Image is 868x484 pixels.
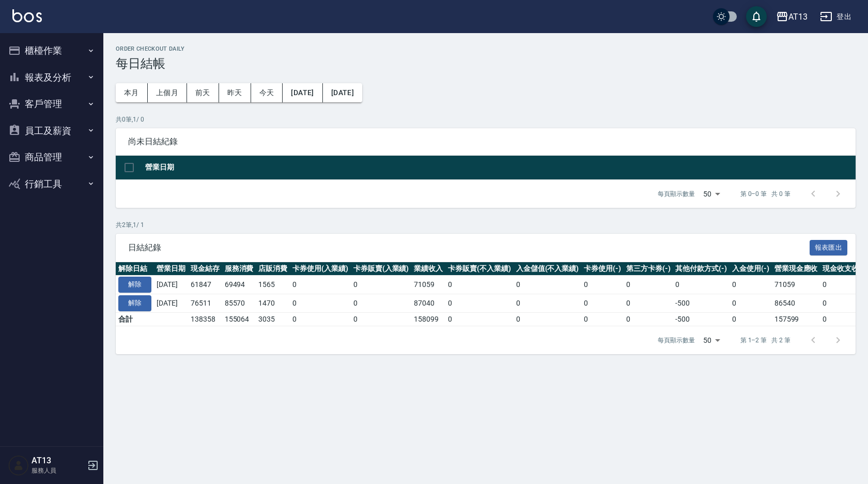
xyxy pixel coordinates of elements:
[624,312,673,326] td: 0
[116,115,856,124] p: 共 0 筆, 1 / 0
[673,262,730,276] th: 其他付款方式(-)
[187,83,219,102] button: 前天
[772,294,820,313] td: 86540
[514,294,582,313] td: 0
[514,262,582,276] th: 入金儲值(不入業績)
[256,294,290,313] td: 1470
[256,276,290,294] td: 1565
[118,277,151,293] button: 解除
[154,276,188,294] td: [DATE]
[658,189,695,199] p: 每頁顯示數量
[673,312,730,326] td: -500
[673,294,730,313] td: -500
[411,312,445,326] td: 158099
[816,7,856,26] button: 登出
[351,276,412,294] td: 0
[116,56,856,71] h3: 每日結帳
[514,276,582,294] td: 0
[730,276,772,294] td: 0
[143,156,856,180] th: 營業日期
[445,276,514,294] td: 0
[581,276,624,294] td: 0
[154,294,188,313] td: [DATE]
[128,243,810,253] span: 日結紀錄
[251,83,283,102] button: 今天
[624,294,673,313] td: 0
[730,262,772,276] th: 入金使用(-)
[772,276,820,294] td: 71059
[32,466,84,475] p: 服務人員
[188,262,222,276] th: 現金結存
[188,276,222,294] td: 61847
[445,294,514,313] td: 0
[283,83,322,102] button: [DATE]
[730,294,772,313] td: 0
[746,6,767,27] button: save
[658,336,695,345] p: 每頁顯示數量
[323,83,362,102] button: [DATE]
[188,312,222,326] td: 138358
[116,312,154,326] td: 合計
[188,294,222,313] td: 76511
[118,295,151,311] button: 解除
[514,312,582,326] td: 0
[116,46,856,52] h2: Order checkout daily
[624,276,673,294] td: 0
[581,262,624,276] th: 卡券使用(-)
[8,455,29,476] img: Person
[219,83,251,102] button: 昨天
[128,137,843,147] span: 尚未日結紀錄
[4,144,99,171] button: 商品管理
[740,189,791,199] p: 第 0–0 筆 共 0 筆
[4,64,99,91] button: 報表及分析
[4,171,99,198] button: 行銷工具
[673,276,730,294] td: 0
[624,262,673,276] th: 第三方卡券(-)
[772,6,812,27] button: AT13
[32,456,84,466] h5: AT13
[290,294,351,313] td: 0
[810,240,848,256] button: 報表匯出
[290,262,351,276] th: 卡券使用(入業績)
[116,262,154,276] th: 解除日結
[788,10,808,23] div: AT13
[116,220,856,230] p: 共 2 筆, 1 / 1
[699,180,724,208] div: 50
[445,312,514,326] td: 0
[256,262,290,276] th: 店販消費
[699,326,724,354] div: 50
[772,262,820,276] th: 營業現金應收
[411,276,445,294] td: 71059
[730,312,772,326] td: 0
[222,262,256,276] th: 服務消費
[4,117,99,144] button: 員工及薪資
[148,83,187,102] button: 上個月
[222,294,256,313] td: 85570
[351,312,412,326] td: 0
[411,294,445,313] td: 87040
[351,294,412,313] td: 0
[810,242,848,252] a: 報表匯出
[772,312,820,326] td: 157599
[581,312,624,326] td: 0
[740,336,791,345] p: 第 1–2 筆 共 2 筆
[4,37,99,64] button: 櫃檯作業
[351,262,412,276] th: 卡券販賣(入業績)
[222,312,256,326] td: 155064
[256,312,290,326] td: 3035
[581,294,624,313] td: 0
[445,262,514,276] th: 卡券販賣(不入業績)
[154,262,188,276] th: 營業日期
[116,83,148,102] button: 本月
[290,276,351,294] td: 0
[411,262,445,276] th: 業績收入
[12,9,42,22] img: Logo
[290,312,351,326] td: 0
[4,90,99,117] button: 客戶管理
[222,276,256,294] td: 69494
